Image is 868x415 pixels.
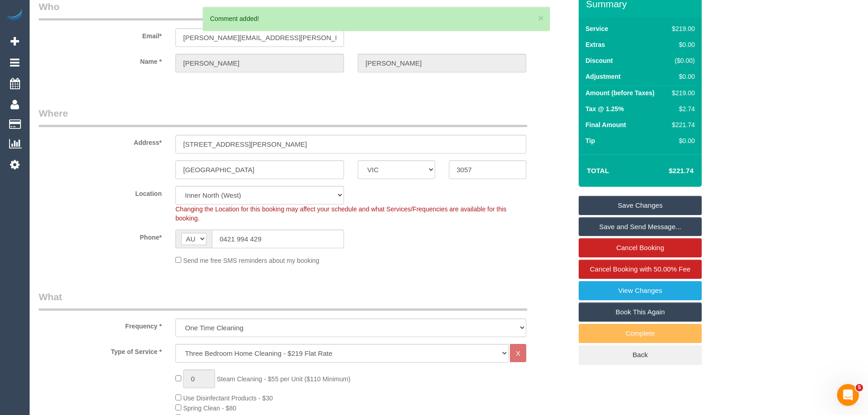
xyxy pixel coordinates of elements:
label: Phone* [32,230,169,242]
a: Cancel Booking [579,238,702,257]
label: Name * [32,54,169,66]
span: Spring Clean - $80 [183,405,236,412]
a: Back [579,345,702,364]
div: $219.00 [668,24,695,33]
img: Automaid Logo [5,9,24,22]
input: Last Name* [358,54,526,72]
span: Send me free SMS reminders about my booking [183,257,319,264]
input: Email* [175,28,344,47]
div: $221.74 [668,120,695,129]
input: Post Code* [449,160,526,179]
h4: $221.74 [642,167,693,175]
span: Changing the Location for this booking may affect your schedule and what Services/Frequencies are... [175,205,507,222]
label: Type of Service * [32,344,169,356]
a: View Changes [579,281,702,300]
label: Tip [586,136,595,145]
a: Book This Again [579,302,702,322]
label: Email* [32,28,169,41]
div: $0.00 [668,40,695,49]
input: Phone* [212,230,344,248]
iframe: Intercom live chat [837,384,859,406]
div: Comment added! [210,14,543,23]
legend: Where [39,107,527,127]
input: Suburb* [175,160,344,179]
label: Adjustment [586,72,621,81]
a: Save and Send Message... [579,217,702,236]
label: Frequency * [32,318,169,331]
label: Extras [586,40,605,49]
span: Cancel Booking with 50.00% Fee [590,265,691,273]
div: $219.00 [668,88,695,97]
legend: What [39,290,527,311]
div: $0.00 [668,136,695,145]
input: First Name* [175,54,344,72]
label: Amount (before Taxes) [586,88,654,97]
label: Address* [32,135,169,147]
div: ($0.00) [668,56,695,65]
span: 5 [856,384,863,391]
div: $0.00 [668,72,695,81]
span: Use Disinfectant Products - $30 [183,395,273,402]
label: Location [32,186,169,198]
label: Final Amount [586,120,626,129]
button: × [538,13,544,23]
span: Steam Cleaning - $55 per Unit ($110 Minimum) [217,375,350,383]
label: Service [586,24,608,33]
label: Tax @ 1.25% [586,104,624,113]
a: Save Changes [579,196,702,215]
label: Discount [586,56,613,65]
strong: Total [587,167,609,174]
a: Cancel Booking with 50.00% Fee [579,260,702,279]
div: $2.74 [668,104,695,113]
